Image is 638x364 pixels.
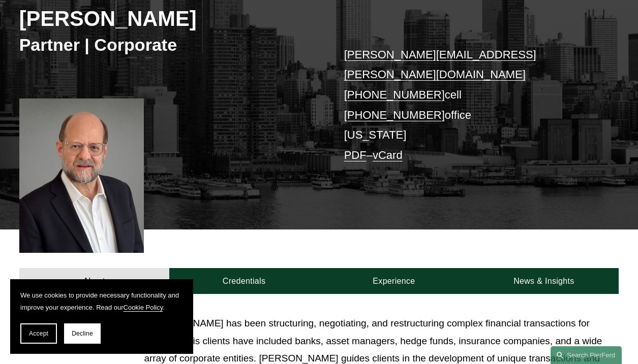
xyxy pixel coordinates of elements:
[344,88,445,101] a: [PHONE_NUMBER]
[551,346,622,364] a: Search this site
[29,330,48,337] span: Accept
[19,34,319,55] h3: Partner | Corporate
[10,279,193,354] section: Cookie banner
[373,149,403,161] a: vCard
[169,268,319,294] a: Credentials
[344,149,367,161] a: PDF
[20,323,57,344] button: Accept
[344,109,445,121] a: [PHONE_NUMBER]
[72,330,93,337] span: Decline
[469,268,619,294] a: News & Insights
[19,268,169,294] a: About
[344,45,594,166] p: cell office [US_STATE] –
[20,289,183,313] p: We use cookies to provide necessary functionality and improve your experience. Read our .
[64,323,101,344] button: Decline
[344,48,536,81] a: [PERSON_NAME][EMAIL_ADDRESS][PERSON_NAME][DOMAIN_NAME]
[19,6,319,31] h2: [PERSON_NAME]
[319,268,469,294] a: Experience
[124,304,163,311] a: Cookie Policy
